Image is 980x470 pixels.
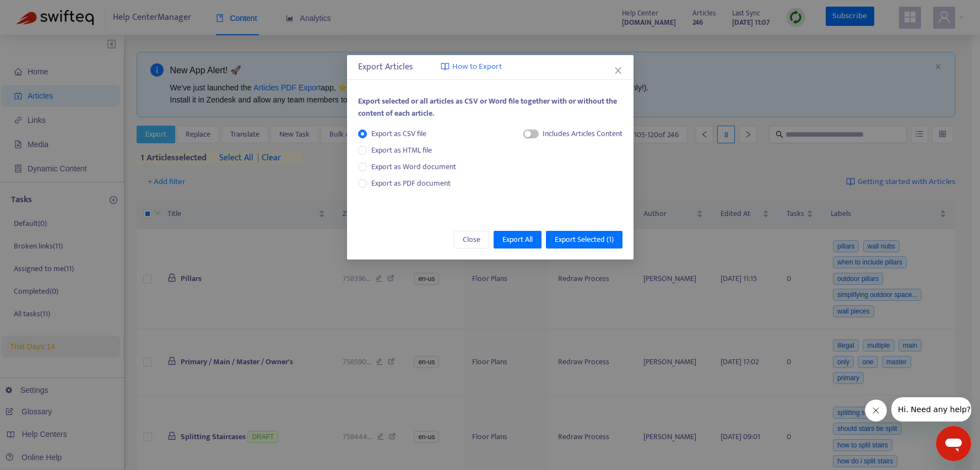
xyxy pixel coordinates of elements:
span: Export Selected ( 1 ) [555,234,614,246]
div: Includes Articles Content [543,128,622,140]
span: Export as PDF document [371,177,451,190]
button: Export All [494,231,542,248]
span: Export selected or all articles as CSV or Word file together with or without the content of each ... [358,95,617,120]
a: How to Export [441,61,502,73]
img: image-link [441,62,450,71]
iframe: Close message [865,399,887,422]
span: Export as Word document [367,161,461,173]
span: Close [463,234,480,246]
span: Export as HTML file [367,144,436,156]
span: Export All [502,234,533,246]
span: How to Export [452,61,502,73]
span: Export as CSV file [367,128,431,140]
iframe: Message from company [891,397,971,422]
button: Export Selected (1) [546,231,622,248]
iframe: Button to launch messaging window [936,426,971,461]
button: Close [612,64,624,77]
div: Export Articles [358,61,622,74]
span: close [614,66,622,75]
button: Close [454,231,489,248]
